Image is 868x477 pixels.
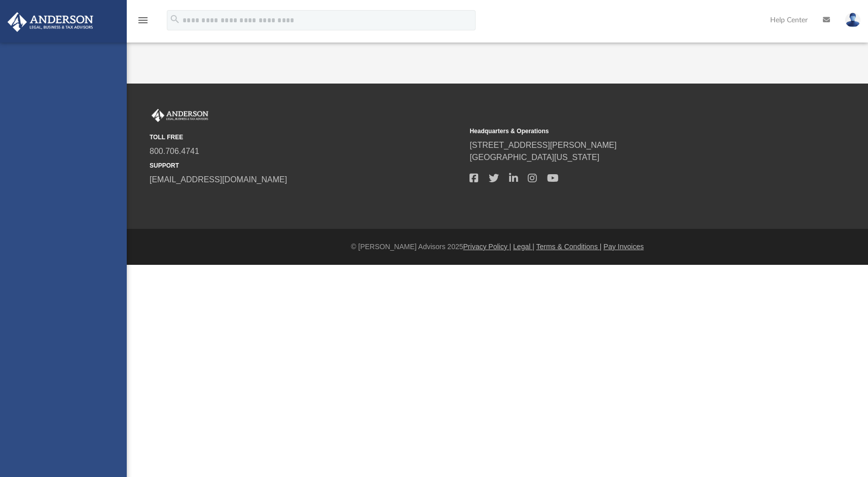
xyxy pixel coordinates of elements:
[137,14,149,26] i: menu
[150,175,287,184] a: [EMAIL_ADDRESS][DOMAIN_NAME]
[150,109,210,122] img: Anderson Advisors Platinum Portal
[169,14,180,25] i: search
[469,153,599,162] a: [GEOGRAPHIC_DATA][US_STATE]
[127,242,868,252] div: © [PERSON_NAME] Advisors 2025
[845,13,860,27] img: User Pic
[5,12,96,32] img: Anderson Advisors Platinum Portal
[137,19,149,26] a: menu
[536,243,602,251] a: Terms & Conditions |
[469,141,617,149] a: [STREET_ADDRESS][PERSON_NAME]
[469,127,782,136] small: Headquarters & Operations
[463,243,512,251] a: Privacy Policy |
[150,147,199,155] a: 800.706.4741
[150,161,462,170] small: SUPPORT
[150,133,462,142] small: TOLL FREE
[603,243,643,251] a: Pay Invoices
[513,243,534,251] a: Legal |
